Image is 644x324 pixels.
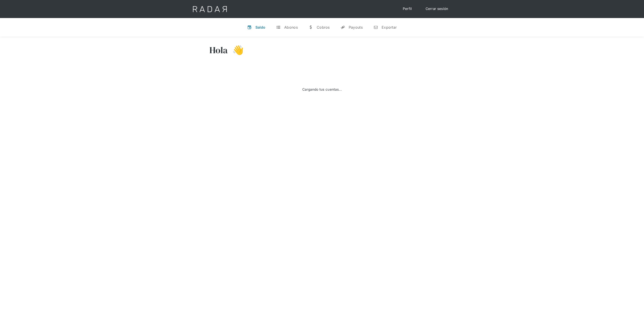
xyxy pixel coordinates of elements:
div: Payouts [349,25,363,30]
div: y [341,25,345,30]
div: Cobros [317,25,330,30]
div: Saldo [255,25,266,30]
div: t [276,25,281,30]
div: Abonos [284,25,298,30]
div: w [309,25,313,30]
a: Cerrar sesión [421,5,453,13]
h3: 👋 [228,44,244,56]
div: Exportar [382,25,397,30]
div: n [374,25,378,30]
a: Perfil [398,5,417,13]
h3: Hola [209,44,228,56]
div: Cargando tus cuentas... [302,87,342,92]
div: v [247,25,252,30]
